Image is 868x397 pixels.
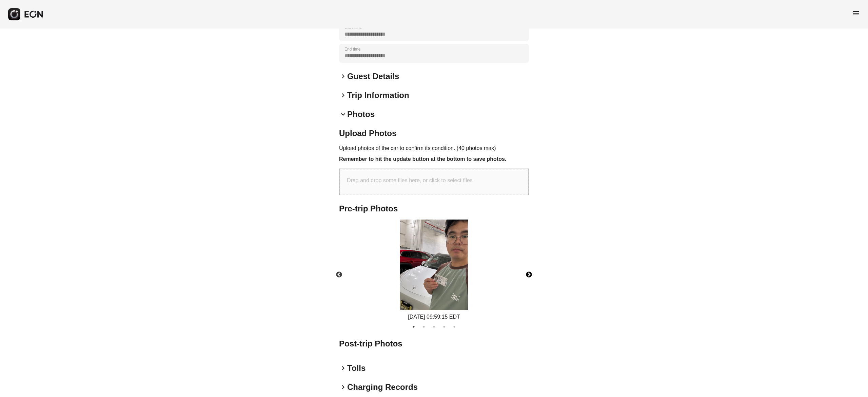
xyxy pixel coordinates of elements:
p: Drag and drop some files here, or click to select files [347,176,473,185]
button: 5 [451,323,458,330]
h2: Charging Records [347,382,418,393]
h2: Tolls [347,363,366,374]
h2: Photos [347,109,375,120]
h2: Post-trip Photos [339,338,529,349]
h2: Trip Information [347,90,409,101]
h2: Upload Photos [339,128,529,139]
span: keyboard_arrow_right [339,91,347,99]
img: https://fastfleet.me/rails/active_storage/blobs/redirect/eyJfcmFpbHMiOnsibWVzc2FnZSI6IkJBaHBBK0kw... [400,220,468,310]
button: 4 [441,323,448,330]
span: keyboard_arrow_right [339,383,347,391]
button: Next [517,263,541,287]
h2: Guest Details [347,71,399,82]
h3: Remember to hit the update button at the bottom to save photos. [339,155,529,163]
span: keyboard_arrow_down [339,110,347,118]
div: [DATE] 09:59:15 EDT [400,313,468,321]
span: keyboard_arrow_right [339,72,347,80]
span: menu [852,9,860,17]
span: keyboard_arrow_right [339,364,347,372]
button: 2 [420,323,427,330]
button: 3 [431,323,437,330]
p: Upload photos of the car to confirm its condition. (40 photos max) [339,144,529,152]
h2: Pre-trip Photos [339,203,529,214]
button: 1 [410,323,417,330]
button: Previous [327,263,351,287]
